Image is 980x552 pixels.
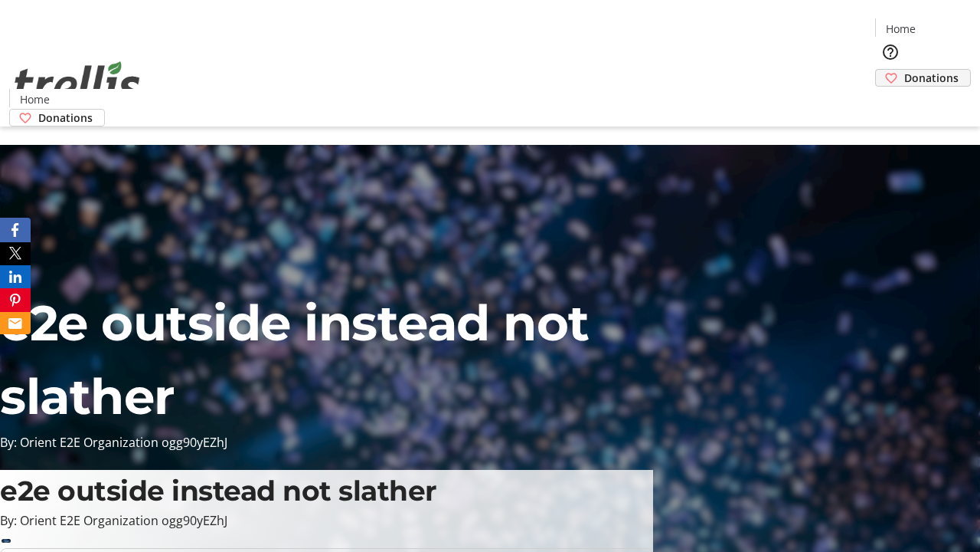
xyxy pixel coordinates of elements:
button: Cart [875,87,906,117]
a: Donations [875,69,971,87]
img: Orient E2E Organization ogg90yEZhJ's Logo [9,44,145,121]
a: Home [876,21,925,37]
span: Donations [38,110,93,126]
a: Donations [9,109,105,127]
span: Donations [904,70,959,86]
span: Home [20,91,50,107]
a: Home [10,91,59,107]
span: Home [886,21,916,37]
button: Help [875,37,906,67]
